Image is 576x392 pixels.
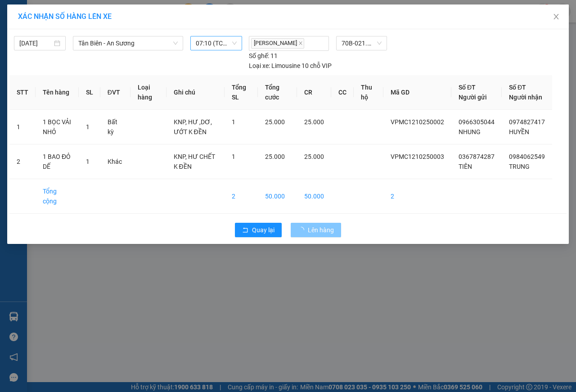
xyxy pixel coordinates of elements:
[544,5,569,30] button: Close
[100,75,130,110] th: ĐVT
[18,12,112,21] span: XÁC NHẬN SỐ HÀNG LÊN XE
[225,179,257,214] td: 2
[249,61,270,71] span: Loại xe:
[383,179,451,214] td: 2
[553,13,560,20] span: close
[265,118,285,126] span: 25.000
[509,163,530,170] span: TRUNG
[291,223,341,237] button: Lên hàng
[36,144,79,179] td: 1 BAO ĐỎ DẾ
[174,153,215,170] span: KNP, HƯ CHẾT K ĐỀN
[459,163,472,170] span: TIÊN
[235,223,282,237] button: rollbackQuay lại
[509,153,545,160] span: 0984062549
[509,118,545,126] span: 0974827417
[304,153,324,160] span: 25.000
[9,110,36,144] td: 1
[252,225,274,235] span: Quay lại
[249,51,278,61] div: 11
[308,225,334,235] span: Lên hàng
[19,38,52,48] input: 12/10/2025
[265,153,285,160] span: 25.000
[459,153,495,160] span: 0367874287
[9,75,36,110] th: STT
[100,110,130,144] td: Bất kỳ
[459,84,476,91] span: Số ĐT
[79,75,100,110] th: SL
[391,153,444,160] span: VPMC1210250003
[331,75,354,110] th: CC
[36,110,79,144] td: 1 BỌC VẢI NHỎ
[304,118,324,126] span: 25.000
[383,75,451,110] th: Mã GD
[297,179,331,214] td: 50.000
[9,144,36,179] td: 2
[298,227,308,233] span: loading
[196,36,237,50] span: 07:10 (TC) - 70B-021.30
[342,36,382,50] span: 70B-021.30
[509,128,529,135] span: HUYỀN
[391,118,444,126] span: VPMC1210250002
[459,118,495,126] span: 0966305044
[509,84,526,91] span: Số ĐT
[258,75,297,110] th: Tổng cước
[36,179,79,214] td: Tổng cộng
[130,75,166,110] th: Loại hàng
[249,61,332,71] div: Limousine 10 chỗ VIP
[78,36,178,50] span: Tân Biên - An Sương
[232,153,235,160] span: 1
[225,75,257,110] th: Tổng SL
[86,123,90,131] span: 1
[36,75,79,110] th: Tên hàng
[173,41,178,46] span: down
[297,75,331,110] th: CR
[258,179,297,214] td: 50.000
[232,118,235,126] span: 1
[100,144,130,179] td: Khác
[86,158,90,165] span: 1
[174,118,212,135] span: KNP, HƯ ,DƠ, ƯỚT K ĐỀN
[242,227,248,234] span: rollback
[509,94,542,101] span: Người nhận
[298,41,303,45] span: close
[166,75,225,110] th: Ghi chú
[251,38,304,49] span: [PERSON_NAME]
[249,51,269,61] span: Số ghế:
[459,94,487,101] span: Người gửi
[354,75,383,110] th: Thu hộ
[459,128,481,135] span: NHUNG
